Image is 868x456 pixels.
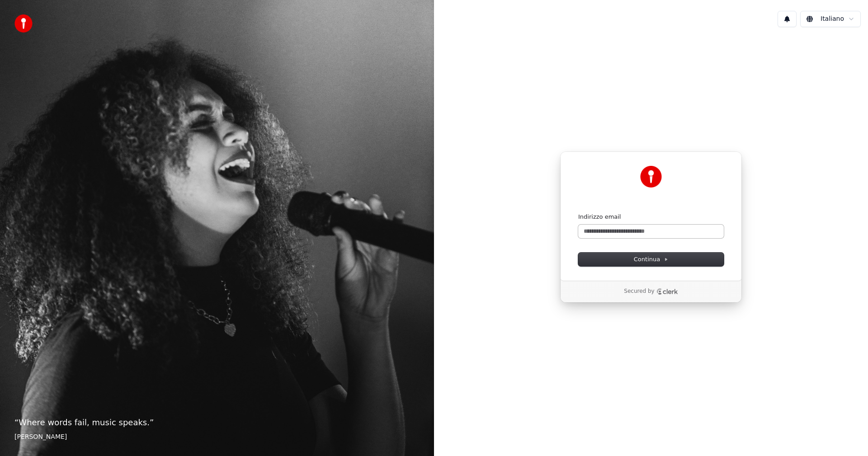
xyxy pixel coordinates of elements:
button: Continua [578,253,724,266]
a: Clerk logo [656,288,678,295]
p: Secured by [624,288,654,295]
img: youka [14,14,33,33]
footer: [PERSON_NAME] [14,432,420,442]
label: Indirizzo email [578,213,621,221]
p: “ Where words fail, music speaks. ” [14,416,420,429]
img: Youka [640,166,662,188]
span: Continua [634,255,668,263]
